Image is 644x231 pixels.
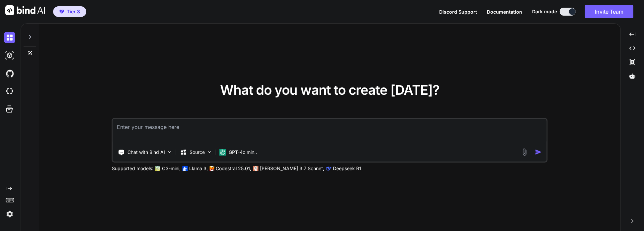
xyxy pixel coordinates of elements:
img: GPT-4o mini [219,149,226,156]
span: Tier 3 [67,8,80,15]
p: Llama 3, [189,165,208,172]
p: Source [190,149,205,156]
img: Pick Models [207,149,212,155]
img: darkAi-studio [4,50,15,61]
img: Llama2 [183,166,188,171]
p: O3-mini, [162,165,181,172]
p: GPT-4o min.. [229,149,257,156]
img: Bind AI [5,5,45,15]
span: Discord Support [439,9,477,15]
button: premiumTier 3 [53,6,86,17]
span: What do you want to create [DATE]? [220,82,440,98]
img: Pick Tools [167,149,173,155]
img: darkChat [4,32,15,43]
span: Documentation [487,9,522,15]
button: Documentation [487,8,522,15]
p: Codestral 25.01, [216,165,251,172]
img: githubDark [4,68,15,79]
p: [PERSON_NAME] 3.7 Sonnet, [260,165,324,172]
img: GPT-4 [155,166,161,171]
p: Chat with Bind AI [127,149,165,156]
img: attachment [521,148,528,156]
button: Invite Team [585,5,633,18]
img: claude [326,166,332,171]
p: Supported models: [112,165,153,172]
img: claude [253,166,259,171]
img: premium [59,10,64,14]
img: cloudideIcon [4,86,15,97]
span: Dark mode [532,8,557,15]
button: Discord Support [439,8,477,15]
img: settings [4,208,15,220]
img: icon [535,149,542,156]
img: Mistral-AI [210,166,214,171]
p: Deepseek R1 [333,165,361,172]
